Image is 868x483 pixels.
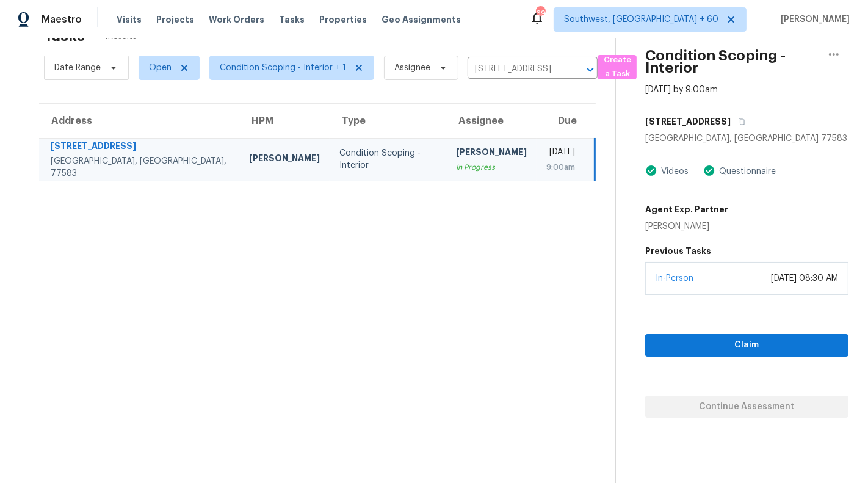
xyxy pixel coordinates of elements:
[330,104,446,138] th: Type
[319,13,367,26] span: Properties
[51,140,230,155] div: [STREET_ADDRESS]
[703,164,715,177] img: Artifact Present Icon
[645,164,657,177] img: Artifact Present Icon
[776,13,850,26] span: [PERSON_NAME]
[42,13,82,26] span: Maestro
[657,165,689,178] div: Videos
[645,115,731,128] h5: [STREET_ADDRESS]
[249,152,320,167] div: [PERSON_NAME]
[645,334,848,357] button: Claim
[220,62,346,74] span: Condition Scoping - Interior + 1
[655,338,839,353] span: Claim
[446,104,537,138] th: Assignee
[239,104,330,138] th: HPM
[564,13,718,26] span: Southwest, [GEOGRAPHIC_DATA] + 60
[645,220,728,233] div: [PERSON_NAME]
[339,147,436,172] div: Condition Scoping - Interior
[149,62,172,74] span: Open
[156,13,194,26] span: Projects
[598,55,637,79] button: Create a Task
[731,111,747,133] button: Copy Address
[582,61,599,78] button: Open
[51,155,230,180] div: [GEOGRAPHIC_DATA], [GEOGRAPHIC_DATA], 77583
[604,53,631,81] span: Create a Task
[645,84,718,96] div: [DATE] by 9:00am
[536,7,544,20] div: 697
[456,146,527,161] div: [PERSON_NAME]
[394,62,430,74] span: Assignee
[279,15,305,24] span: Tasks
[382,13,461,26] span: Geo Assignments
[39,104,239,138] th: Address
[209,13,264,26] span: Work Orders
[715,165,776,178] div: Questionnaire
[546,161,575,173] div: 9:00am
[117,13,142,26] span: Visits
[468,60,563,79] input: Search by address
[537,104,595,138] th: Due
[546,146,575,161] div: [DATE]
[645,133,848,145] div: [GEOGRAPHIC_DATA], [GEOGRAPHIC_DATA] 77583
[645,203,728,216] h5: Agent Exp. Partner
[771,272,838,285] div: [DATE] 08:30 AM
[656,274,693,283] a: In-Person
[645,49,819,74] h2: Condition Scoping - Interior
[44,30,85,42] h2: Tasks
[456,161,527,173] div: In Progress
[645,245,848,257] h5: Previous Tasks
[54,62,101,74] span: Date Range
